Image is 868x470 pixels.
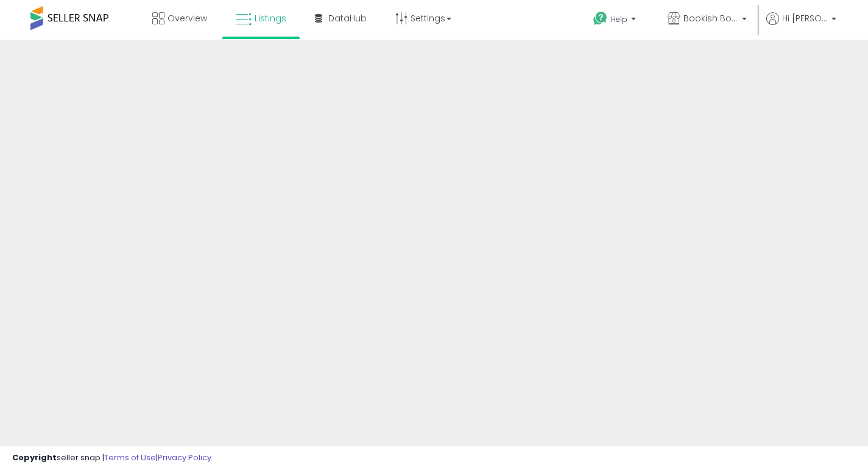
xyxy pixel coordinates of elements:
a: Terms of Use [104,452,156,463]
span: Bookish Bounty [683,12,738,24]
div: seller snap | | [12,452,211,464]
span: Help [611,14,627,24]
a: Privacy Policy [158,452,211,463]
span: Overview [168,12,207,24]
i: Get Help [593,11,608,26]
a: Help [584,2,648,40]
span: Hi [PERSON_NAME] [782,12,828,24]
span: DataHub [328,12,367,24]
a: Hi [PERSON_NAME] [766,12,836,40]
strong: Copyright [12,452,57,463]
span: Listings [255,12,286,24]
